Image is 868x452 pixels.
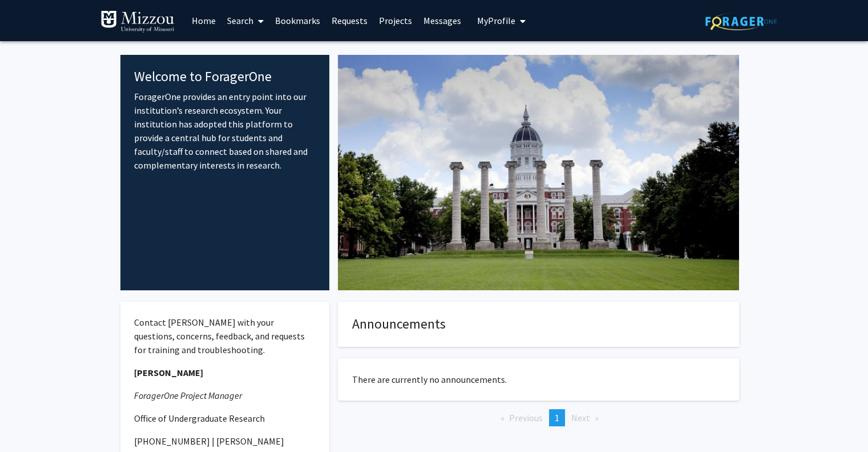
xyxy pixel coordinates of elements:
[373,1,418,41] a: Projects
[134,69,316,85] h4: Welcome to ForagerOne
[352,316,725,333] h4: Announcements
[100,10,175,33] img: University of Missouri Logo
[134,411,316,425] p: Office of Undergraduate Research
[269,1,326,41] a: Bookmarks
[477,15,515,26] span: My Profile
[338,409,739,426] ul: Pagination
[571,412,590,423] span: Next
[352,373,725,386] p: There are currently no announcements.
[326,1,373,41] a: Requests
[134,367,203,378] strong: [PERSON_NAME]
[134,315,316,357] p: Contact [PERSON_NAME] with your questions, concerns, feedback, and requests for training and trou...
[705,13,777,30] img: ForagerOne Logo
[338,55,739,290] img: Cover Image
[9,401,49,443] iframe: Chat
[134,390,242,401] em: ForagerOne Project Manager
[134,90,316,172] p: ForagerOne provides an entry point into our institution’s research ecosystem. Your institution ha...
[418,1,467,41] a: Messages
[221,1,269,41] a: Search
[555,412,559,423] span: 1
[509,412,543,423] span: Previous
[186,1,221,41] a: Home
